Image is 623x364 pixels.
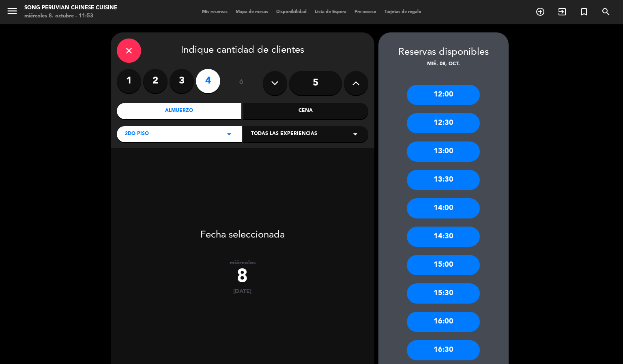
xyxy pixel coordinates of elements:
label: 1 [117,69,141,93]
button: menu [6,5,18,20]
span: Mapa de mesas [232,10,272,14]
i: add_circle_outline [535,7,545,17]
span: Todas las experiencias [251,130,317,138]
div: Fecha seleccionada [111,217,374,243]
div: 13:00 [407,141,480,162]
label: 3 [170,69,194,93]
div: Indique cantidad de clientes [117,39,368,63]
div: Cena [243,103,368,119]
span: Lista de Espera [311,10,350,14]
label: 2 [143,69,168,93]
div: Almuerzo [117,103,242,119]
div: 12:30 [407,113,480,133]
i: arrow_drop_down [224,129,234,139]
span: Disponibilidad [272,10,311,14]
i: exit_to_app [557,7,567,17]
div: miércoles [111,259,374,266]
i: menu [6,5,18,17]
div: 8 [111,266,374,288]
div: 15:30 [407,283,480,304]
i: arrow_drop_down [350,129,360,139]
i: turned_in_not [579,7,589,17]
div: miércoles 8. octubre - 11:53 [24,12,117,20]
div: 14:00 [407,198,480,218]
div: ó [228,69,255,97]
div: 13:30 [407,170,480,190]
div: Reservas disponibles [378,45,509,60]
div: [DATE] [111,288,374,295]
div: Song Peruvian Chinese Cuisine [24,4,117,12]
div: 16:30 [407,340,480,360]
i: close [124,46,134,56]
span: Tarjetas de regalo [380,10,425,14]
div: mié. 08, oct. [378,60,509,69]
span: Mis reservas [198,10,232,14]
div: 14:30 [407,227,480,247]
div: 12:00 [407,85,480,105]
div: 16:00 [407,312,480,332]
span: Pre-acceso [350,10,380,14]
i: search [601,7,611,17]
span: 2do piso [125,130,149,138]
label: 4 [196,69,220,93]
div: 15:00 [407,255,480,275]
